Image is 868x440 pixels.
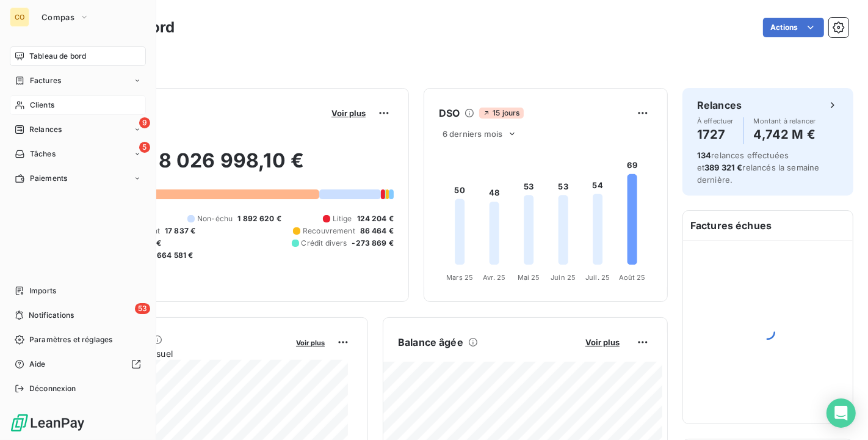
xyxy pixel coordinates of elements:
[10,330,146,350] a: Paramètres et réglages
[826,398,856,428] div: Open Intercom Messenger
[10,281,146,301] a: Imports
[360,226,394,237] span: 86 464 €
[763,18,824,37] button: Actions
[135,303,150,314] span: 53
[328,108,369,119] button: Voir plus
[518,273,540,282] tspan: Mai 25
[29,310,74,321] span: Notifications
[585,273,610,282] tspan: Juil. 25
[139,117,150,128] span: 9
[10,7,29,27] div: CO
[10,413,85,433] img: Logo LeanPay
[697,125,734,144] h4: 1727
[29,51,86,62] span: Tableau de bord
[29,359,46,370] span: Aide
[10,144,146,164] a: 5Tâches
[446,273,473,282] tspan: Mars 25
[302,238,347,249] span: Crédit divers
[551,273,576,282] tspan: Juin 25
[333,213,352,224] span: Litige
[483,273,505,282] tspan: Avr. 25
[697,98,742,112] h6: Relances
[30,148,56,159] span: Tâches
[439,106,460,120] h6: DSO
[754,117,816,125] span: Montant à relancer
[331,108,366,118] span: Voir plus
[704,163,742,172] span: 389 321 €
[153,250,193,261] span: -664 581 €
[582,337,623,348] button: Voir plus
[357,213,394,224] span: 124 204 €
[30,100,54,111] span: Clients
[10,95,146,115] a: Clients
[754,125,816,144] h4: 4,742 M €
[296,339,325,347] span: Voir plus
[29,285,56,296] span: Imports
[197,213,233,224] span: Non-échu
[29,124,62,135] span: Relances
[69,347,288,360] span: Chiffre d'affaires mensuel
[29,334,112,345] span: Paramètres et réglages
[10,354,146,374] a: Aide
[683,211,853,240] h6: Factures échues
[69,148,394,185] h2: 8 026 998,10 €
[697,150,820,185] span: relances effectuées et relancés la semaine dernière.
[10,46,146,66] a: Tableau de bord
[619,273,646,282] tspan: Août 25
[352,238,394,249] span: -273 869 €
[697,150,711,160] span: 134
[42,12,74,22] span: Compas
[303,226,355,237] span: Recouvrement
[292,337,328,348] button: Voir plus
[165,226,195,237] span: 17 837 €
[139,142,150,153] span: 5
[29,383,76,394] span: Déconnexion
[398,335,463,350] h6: Balance âgée
[697,117,734,125] span: À effectuer
[10,169,146,188] a: Paiements
[479,108,523,119] span: 15 jours
[30,75,61,86] span: Factures
[443,129,502,139] span: 6 derniers mois
[585,337,620,347] span: Voir plus
[10,71,146,90] a: Factures
[30,173,67,184] span: Paiements
[237,213,281,224] span: 1 892 620 €
[10,120,146,139] a: 9Relances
